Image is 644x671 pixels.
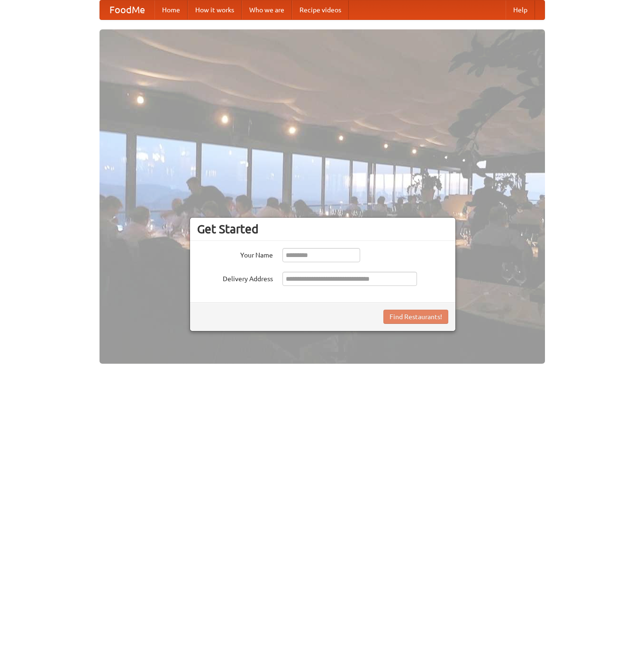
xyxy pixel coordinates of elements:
[383,310,448,324] button: Find Restaurants!
[292,0,349,19] a: Recipe videos
[154,0,188,19] a: Home
[506,0,535,19] a: Help
[100,0,154,19] a: FoodMe
[197,272,273,284] label: Delivery Address
[197,222,448,236] h3: Get Started
[197,248,273,260] label: Your Name
[188,0,242,19] a: How it works
[242,0,292,19] a: Who we are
